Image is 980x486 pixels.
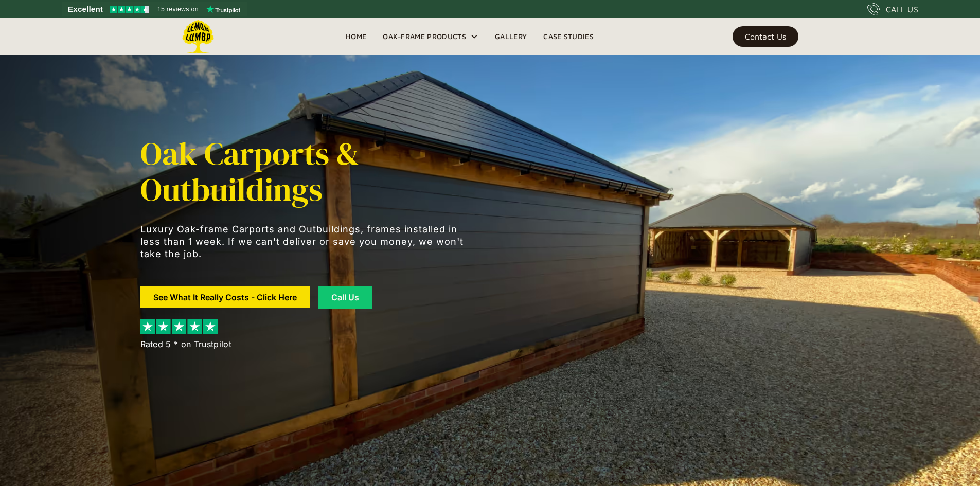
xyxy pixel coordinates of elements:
div: Oak-Frame Products [383,30,466,43]
p: Luxury Oak-frame Carports and Outbuildings, frames installed in less than 1 week. If we can't del... [140,223,470,260]
div: Rated 5 * on Trustpilot [140,338,231,350]
div: Contact Us [745,33,786,40]
a: Call Us [318,286,372,309]
a: Gallery [487,29,535,44]
a: Case Studies [535,29,602,44]
div: Call Us [331,293,360,301]
a: Contact Us [733,26,798,47]
img: Trustpilot 4.5 stars [110,6,149,13]
span: 15 reviews on [157,3,199,15]
div: Oak-Frame Products [375,18,487,55]
h1: Oak Carports & Outbuildings [140,136,470,208]
a: CALL US [867,3,918,15]
img: Trustpilot logo [206,5,240,13]
span: Excellent [68,3,103,15]
a: See Lemon Lumba reviews on Trustpilot [62,2,247,16]
a: Home [337,29,375,44]
a: See What It Really Costs - Click Here [140,286,310,308]
div: CALL US [886,3,918,15]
